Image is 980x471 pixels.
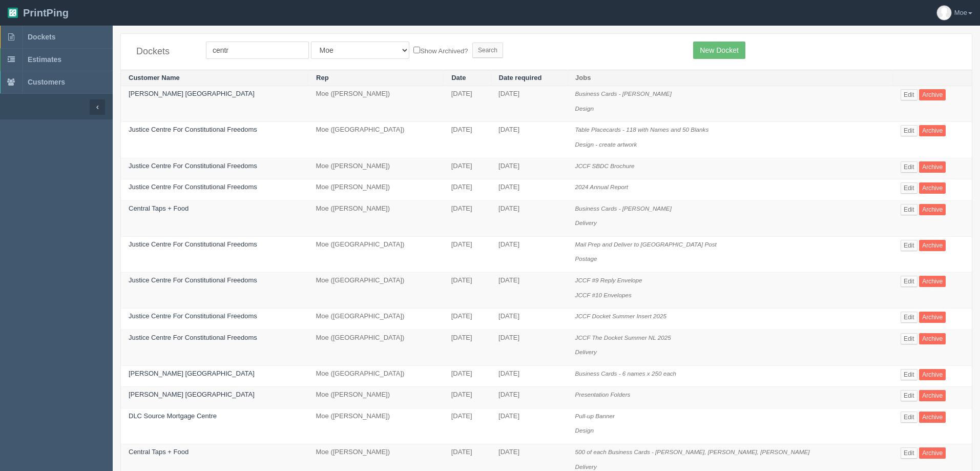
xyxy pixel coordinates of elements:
[129,204,189,212] a: Central Taps + Food
[919,89,946,100] a: Archive
[413,45,468,56] label: Show Archived?
[575,162,635,169] i: JCCF SBDC Brochure
[491,309,567,330] td: [DATE]
[129,162,257,170] a: Justice Centre For Constitutional Freedoms
[129,90,255,97] a: [PERSON_NAME] [GEOGRAPHIC_DATA]
[491,387,567,408] td: [DATE]
[491,86,567,122] td: [DATE]
[575,427,594,434] i: Design
[901,447,918,459] a: Edit
[901,161,918,173] a: Edit
[491,200,567,236] td: [DATE]
[316,74,329,81] a: Rep
[444,200,491,236] td: [DATE]
[575,277,642,283] i: JCCF #9 Reply Envelope
[491,272,567,308] td: [DATE]
[919,312,946,323] a: Archive
[444,272,491,308] td: [DATE]
[575,292,632,298] i: JCCF #10 Envelopes
[575,90,672,97] i: Business Cards - [PERSON_NAME]
[491,330,567,365] td: [DATE]
[575,105,594,112] i: Design
[129,370,255,377] a: [PERSON_NAME] [GEOGRAPHIC_DATA]
[308,272,444,308] td: Moe ([GEOGRAPHIC_DATA])
[901,312,918,323] a: Edit
[575,241,717,248] i: Mail Prep and Deliver to [GEOGRAPHIC_DATA] Post
[919,412,946,423] a: Archive
[901,369,918,380] a: Edit
[308,200,444,236] td: Moe ([PERSON_NAME])
[129,126,257,133] a: Justice Centre For Constitutional Freedoms
[575,205,672,212] i: Business Cards - [PERSON_NAME]
[937,6,951,20] img: avatar_default-7531ab5dedf162e01f1e0bb0964e6a185e93c5c22dfe317fb01d7f8cd2b1632c.jpg
[575,183,629,190] i: 2024 Annual Report
[901,390,918,401] a: Edit
[575,313,666,319] i: JCCF Docket Summer Insert 2025
[919,125,946,136] a: Archive
[575,349,597,355] i: Delivery
[575,141,637,148] i: Design - create artwork
[575,370,677,377] i: Business Cards - 6 names x 250 each
[444,158,491,179] td: [DATE]
[308,365,444,387] td: Moe ([GEOGRAPHIC_DATA])
[451,74,466,81] a: Date
[575,334,671,341] i: JCCF The Docket Summer NL 2025
[444,86,491,122] td: [DATE]
[901,89,918,100] a: Edit
[491,122,567,158] td: [DATE]
[901,204,918,215] a: Edit
[28,33,55,41] span: Dockets
[444,365,491,387] td: [DATE]
[129,183,257,191] a: Justice Centre For Constitutional Freedoms
[491,365,567,387] td: [DATE]
[308,86,444,122] td: Moe ([PERSON_NAME])
[919,240,946,251] a: Archive
[129,240,257,248] a: Justice Centre For Constitutional Freedoms
[575,255,597,262] i: Postage
[308,179,444,201] td: Moe ([PERSON_NAME])
[444,330,491,365] td: [DATE]
[491,236,567,272] td: [DATE]
[136,47,191,57] h4: Dockets
[901,333,918,344] a: Edit
[491,408,567,444] td: [DATE]
[575,463,597,470] i: Delivery
[308,122,444,158] td: Moe ([GEOGRAPHIC_DATA])
[491,179,567,201] td: [DATE]
[901,182,918,194] a: Edit
[444,387,491,408] td: [DATE]
[129,412,217,420] a: DLC Source Mortgage Centre
[901,240,918,251] a: Edit
[206,42,309,59] input: Customer Name
[8,8,18,18] img: logo-3e63b451c926e2ac314895c53de4908e5d424f24456219fb08d385ab2e579770.png
[129,74,180,81] a: Customer Name
[919,333,946,344] a: Archive
[919,390,946,401] a: Archive
[28,55,61,64] span: Estimates
[919,204,946,215] a: Archive
[472,43,503,58] input: Search
[575,448,810,455] i: 500 of each Business Cards - [PERSON_NAME], [PERSON_NAME], [PERSON_NAME]
[129,334,257,341] a: Justice Centre For Constitutional Freedoms
[308,236,444,272] td: Moe ([GEOGRAPHIC_DATA])
[575,413,615,419] i: Pull-up Banner
[919,276,946,287] a: Archive
[444,309,491,330] td: [DATE]
[575,126,709,133] i: Table Placecards - 118 with Names and 50 Blanks
[129,312,257,320] a: Justice Centre For Constitutional Freedoms
[308,330,444,365] td: Moe ([GEOGRAPHIC_DATA])
[919,182,946,194] a: Archive
[444,408,491,444] td: [DATE]
[575,219,597,226] i: Delivery
[308,408,444,444] td: Moe ([PERSON_NAME])
[499,74,542,81] a: Date required
[129,276,257,284] a: Justice Centre For Constitutional Freedoms
[491,158,567,179] td: [DATE]
[444,122,491,158] td: [DATE]
[28,78,65,86] span: Customers
[129,448,189,456] a: Central Taps + Food
[308,158,444,179] td: Moe ([PERSON_NAME])
[308,309,444,330] td: Moe ([GEOGRAPHIC_DATA])
[129,391,255,398] a: [PERSON_NAME] [GEOGRAPHIC_DATA]
[901,276,918,287] a: Edit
